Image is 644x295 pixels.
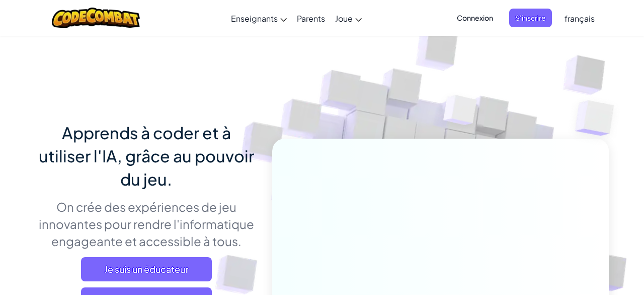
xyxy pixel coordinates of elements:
[231,13,278,24] span: Enseignants
[335,13,353,24] span: Joue
[39,123,254,189] span: Apprends à coder et à utiliser l'IA, grâce au pouvoir du jeu.
[509,9,552,27] button: S'inscrire
[559,5,600,32] a: français
[425,75,497,150] img: Overlap cubes
[81,257,212,281] a: Je suis un éducateur
[52,8,140,28] img: CodeCombat logo
[451,9,499,27] button: Connexion
[292,5,330,32] a: Parents
[226,5,292,32] a: Enseignants
[565,13,595,24] span: français
[330,5,367,32] a: Joue
[35,198,257,250] p: On crée des expériences de jeu innovantes pour rendre l'informatique engageante et accessible à t...
[555,76,642,161] img: Overlap cubes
